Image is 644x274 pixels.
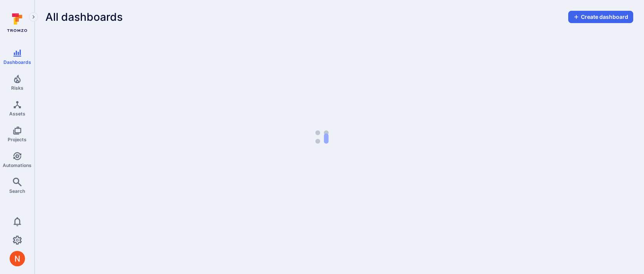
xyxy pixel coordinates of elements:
button: Expand navigation menu [29,12,38,22]
span: Projects [8,137,27,142]
span: Dashboards [3,59,31,65]
button: Create dashboard menu [568,11,633,23]
img: ACg8ocIprwjrgDQnDsNSk9Ghn5p5-B8DpAKWoJ5Gi9syOE4K59tr4Q=s96-c [10,251,25,266]
i: Expand navigation menu [31,14,36,20]
span: Risks [11,85,23,91]
span: Automations [3,162,32,168]
span: Search [9,188,25,194]
span: All dashboards [45,11,123,23]
div: Neeren Patki [10,251,25,266]
span: Assets [9,111,25,117]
